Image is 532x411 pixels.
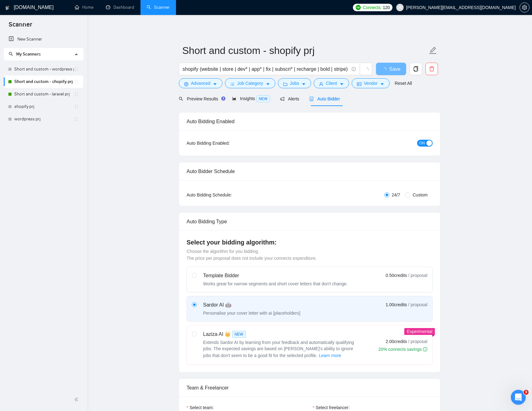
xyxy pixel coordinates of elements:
[232,96,236,101] span: area-chart
[74,92,79,97] span: holder
[363,4,382,11] span: Connects:
[9,52,13,56] span: search
[183,65,349,73] input: Search Freelance Jobs...
[9,33,78,46] a: New Scanner
[425,63,438,75] button: delete
[408,272,427,278] span: / proposal
[14,75,74,88] a: Short and custom - shopify prj
[266,82,270,86] span: caret-down
[187,162,433,180] div: Auto Bidder Schedule
[221,96,226,101] div: Tooltip anchor
[232,96,270,101] span: Insights
[9,51,41,57] span: My Scanners
[203,281,348,287] div: Works great for narrow segments and short cover letters that don't change.
[74,117,79,122] span: holder
[520,2,530,12] button: setting
[386,272,407,279] span: 0.50 credits
[187,113,433,130] div: Auto Bidding Enabled
[187,249,317,261] span: Choose the algorithm for you bidding. The price per proposal does not include your connects expen...
[429,46,437,55] span: edit
[232,331,246,338] span: NEW
[408,302,427,308] span: / proposal
[14,100,74,113] a: shopify prj
[364,80,378,87] span: Vendor
[520,5,530,10] a: setting
[187,191,268,198] div: Auto Bidding Schedule:
[203,272,348,279] div: Template Bidder
[319,352,342,359] button: Laziza AI NEWExtends Sardor AI by learning from your feedback and automatically qualifying jobs. ...
[225,78,275,88] button: barsJob Categorycaret-down
[356,5,361,10] img: upwork-logo.png
[191,80,210,87] span: Advanced
[278,78,311,88] button: folderJobscaret-down
[203,331,359,338] div: Laziza AI
[386,338,407,345] span: 2.00 credits
[376,63,406,75] button: Save
[187,140,268,147] div: Auto Bidding Enabled:
[395,80,412,87] a: Reset All
[524,390,529,395] span: 3
[74,67,79,72] span: holder
[382,67,389,72] span: loading
[187,404,214,411] label: Select team:
[380,82,384,86] span: caret-down
[378,346,427,352] div: 20% connects savings
[389,65,400,73] span: Save
[203,310,300,316] div: Personalise your cover letter with ai [placeholders]
[16,51,41,57] span: My Scanners
[203,301,300,309] div: Sardor AI 🤖
[203,340,354,358] span: Extends Sardor AI by learning from your feedback and automatically qualifying jobs. The expected ...
[340,82,344,86] span: caret-down
[407,329,432,334] span: Experimental
[5,3,10,13] img: logo
[14,113,74,125] a: wordpress prj
[187,238,433,247] h4: Select your bidding algorithm:
[213,82,217,86] span: caret-down
[383,4,390,11] span: 120
[184,82,188,86] span: setting
[4,75,83,88] li: Short and custom - shopify prj
[179,97,183,101] span: search
[352,67,356,71] span: info-circle
[14,88,74,100] a: Short and custom - laravel prj
[4,20,37,33] span: Scanner
[280,97,284,101] span: notification
[410,66,422,72] span: copy
[280,96,299,101] span: Alerts
[309,96,340,101] span: Auto Bidder
[309,97,314,101] span: robot
[106,5,134,10] a: dashboardDashboard
[357,82,361,86] span: idcard
[410,63,422,75] button: copy
[283,82,287,86] span: folder
[230,82,235,86] span: bars
[182,43,428,58] input: Scanner name...
[319,82,323,86] span: user
[419,140,425,147] span: ON
[74,79,79,84] span: holder
[426,66,438,72] span: delete
[187,379,433,397] div: Team & Freelancer
[74,396,80,403] span: double-left
[147,5,170,10] a: searchScanner
[14,63,74,75] a: Short and custom - wordpress prj
[179,96,222,101] span: Preview Results
[389,191,403,198] span: 24/7
[290,80,299,87] span: Jobs
[237,80,263,87] span: Job Category
[256,95,270,102] span: NEW
[352,78,390,88] button: idcardVendorcaret-down
[313,404,349,411] label: Select freelancer:
[410,191,430,198] span: Custom
[326,80,337,87] span: Client
[187,213,433,230] div: Auto Bidding Type
[314,78,349,88] button: userClientcaret-down
[4,33,83,46] li: New Scanner
[74,104,79,109] span: holder
[302,82,306,86] span: caret-down
[319,352,341,359] span: Learn more
[363,67,369,73] span: loading
[423,347,427,351] span: info-circle
[4,88,83,100] li: Short and custom - laravel prj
